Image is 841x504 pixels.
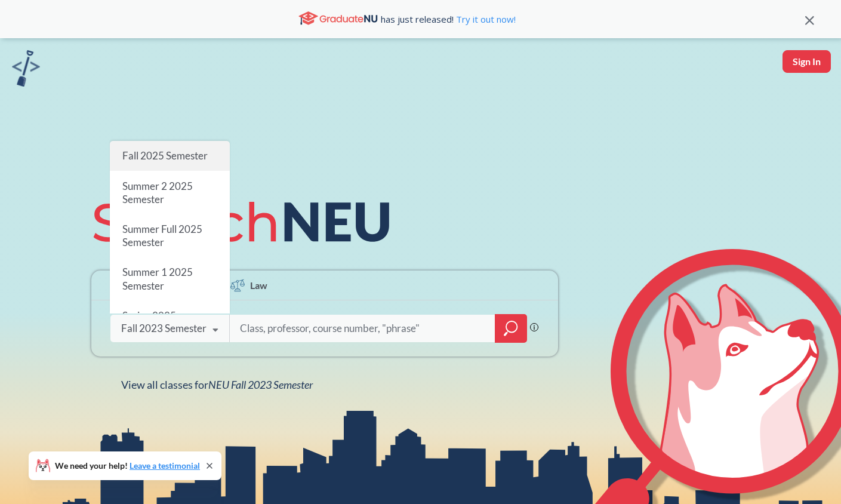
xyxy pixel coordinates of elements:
[122,223,202,248] span: Summer Full 2025 Semester
[122,266,192,292] span: Summer 1 2025 Semester
[121,378,313,391] span: View all classes for
[12,50,40,87] img: sandbox logo
[122,309,175,335] span: Spring 2025 Semester
[504,320,518,337] svg: magnifying glass
[239,316,487,341] input: Class, professor, course number, "phrase"
[122,180,192,205] span: Summer 2 2025 Semester
[121,322,207,335] div: Fall 2023 Semester
[250,278,267,292] span: Law
[381,13,516,26] span: has just released!
[495,314,527,343] div: magnifying glass
[208,378,313,391] span: NEU Fall 2023 Semester
[783,50,831,73] button: Sign In
[122,149,207,162] span: Fall 2025 Semester
[12,50,40,90] a: sandbox logo
[454,13,516,25] a: Try it out now!
[55,462,200,470] span: We need your help!
[130,460,200,471] a: Leave a testimonial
